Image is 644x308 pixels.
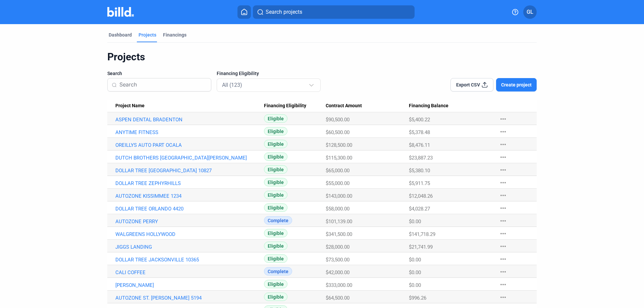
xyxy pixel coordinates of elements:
[217,70,259,77] span: Financing Eligibility
[107,51,537,63] div: Projects
[326,231,352,237] span: $341,500.00
[264,280,287,288] span: Eligible
[115,142,264,148] a: OREILLYS AUTO PART OCALA
[119,78,207,92] input: Search
[115,206,264,212] a: DOLLAR TREE ORLANDO 4420
[326,269,350,275] span: $42,000.00
[115,103,145,109] span: Project Name
[527,8,533,16] span: GL
[264,293,287,301] span: Eligible
[326,219,352,225] span: $101,139.00
[264,178,287,186] span: Eligible
[264,191,287,199] span: Eligible
[499,115,507,123] mat-icon: more_horiz
[264,114,287,123] span: Eligible
[107,7,134,17] img: Billd Company Logo
[264,254,287,263] span: Eligible
[115,295,264,301] a: AUTOZONE ST. [PERSON_NAME] 5194
[409,206,430,212] span: $4,028.27
[499,242,507,250] mat-icon: more_horiz
[326,180,350,186] span: $55,000.00
[264,267,292,275] span: Complete
[409,219,421,225] span: $0.00
[115,282,264,288] a: [PERSON_NAME]
[326,168,350,174] span: $65,000.00
[409,129,430,135] span: $5,378.48
[409,257,421,263] span: $0.00
[115,168,264,174] a: DOLLAR TREE [GEOGRAPHIC_DATA] 10827
[409,269,421,275] span: $0.00
[499,255,507,263] mat-icon: more_horiz
[109,32,132,38] div: Dashboard
[326,257,350,263] span: $73,500.00
[115,231,264,237] a: WALGREENS HOLLYWOOD
[499,217,507,225] mat-icon: more_horiz
[499,128,507,136] mat-icon: more_horiz
[409,117,430,123] span: $5,400.22
[496,78,537,91] button: Create project
[115,219,264,225] a: AUTOZONE PERRY
[326,295,350,301] span: $64,500.00
[264,103,326,109] div: Financing Eligibility
[456,81,480,88] span: Export CSV
[499,153,507,161] mat-icon: more_horiz
[115,257,264,263] a: DOLLAR TREE JACKSONVILLE 10365
[499,230,507,238] mat-icon: more_horiz
[499,191,507,199] mat-icon: more_horiz
[115,244,264,250] a: JIGGS LANDING
[409,103,492,109] div: Financing Balance
[326,142,352,148] span: $128,500.00
[222,82,242,88] mat-select-trigger: All (123)
[115,269,264,275] a: CALI COFFEE
[163,32,186,38] div: Financings
[409,282,421,288] span: $0.00
[450,78,493,91] button: Export CSV
[326,193,352,199] span: $143,000.00
[115,180,264,186] a: DOLLAR TREE ZEPHYRHILLS
[139,32,156,38] div: Projects
[326,117,350,123] span: $90,500.00
[499,293,507,301] mat-icon: more_horiz
[409,142,430,148] span: $8,476.11
[264,127,287,135] span: Eligible
[409,244,433,250] span: $21,741.99
[409,193,433,199] span: $12,048.26
[264,152,287,161] span: Eligible
[253,5,415,19] button: Search projects
[264,242,287,250] span: Eligible
[266,8,302,16] span: Search projects
[115,129,264,135] a: ANYTIME FITNESS
[409,168,430,174] span: $5,380.10
[409,155,433,161] span: $23,887.23
[107,70,122,77] span: Search
[499,179,507,187] mat-icon: more_horiz
[264,203,287,212] span: Eligible
[499,204,507,212] mat-icon: more_horiz
[499,268,507,276] mat-icon: more_horiz
[326,155,352,161] span: $115,300.00
[264,140,287,148] span: Eligible
[326,206,350,212] span: $58,000.00
[264,216,292,225] span: Complete
[326,282,352,288] span: $333,000.00
[409,180,430,186] span: $5,911.75
[326,129,350,135] span: $60,500.00
[115,103,264,109] div: Project Name
[264,229,287,237] span: Eligible
[501,81,532,88] span: Create project
[326,103,362,109] span: Contract Amount
[409,103,448,109] span: Financing Balance
[499,166,507,174] mat-icon: more_horiz
[499,281,507,289] mat-icon: more_horiz
[115,117,264,123] a: ASPEN DENTAL BRADENTON
[326,103,409,109] div: Contract Amount
[326,244,350,250] span: $28,000.00
[523,5,537,19] button: GL
[115,193,264,199] a: AUTOZONE KISSIMMEE 1234
[264,103,306,109] span: Financing Eligibility
[264,165,287,174] span: Eligible
[409,231,435,237] span: $141,718.29
[115,155,264,161] a: DUTCH BROTHERS [GEOGRAPHIC_DATA][PERSON_NAME]
[499,140,507,148] mat-icon: more_horiz
[409,295,426,301] span: $996.26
